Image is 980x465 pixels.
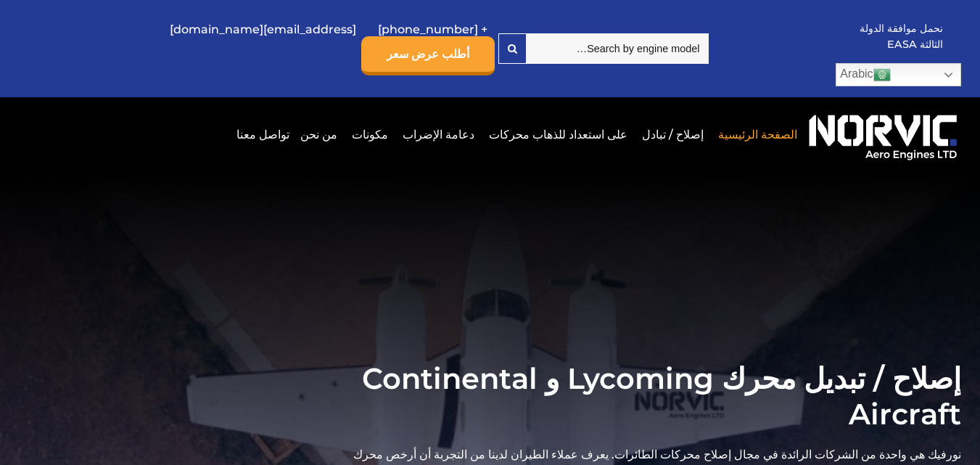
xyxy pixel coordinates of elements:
a: أطلب عرض سعر [361,36,495,75]
a: Arabic [836,63,961,86]
a: على استعداد للذهاب محركات [485,117,631,152]
img: ar [873,66,891,83]
a: تواصل معنا [233,117,289,152]
a: دعامة الإضراب [399,117,478,152]
a: + [PHONE_NUMBER] [371,12,495,47]
a: إصلاح / تبادل [638,117,707,152]
a: [EMAIL_ADDRESS][DOMAIN_NAME] [162,12,363,47]
h1: إصلاح / تبديل محرك Lycoming و Continental Aircraft [349,361,962,432]
p: نحمل موافقة الدولة الثالثة EASA [834,21,943,52]
a: من نحن [297,117,341,152]
img: نورفيك ايرو محركات الشعار [804,108,962,161]
input: Search by engine model… [527,33,709,64]
a: مكونات [348,117,392,152]
a: الصفحة الرئيسية [715,117,801,152]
